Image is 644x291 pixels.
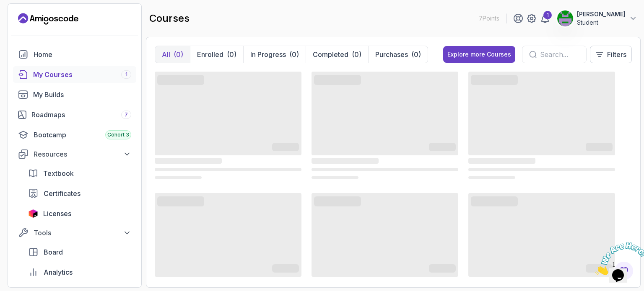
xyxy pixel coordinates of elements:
span: ‌ [586,144,613,151]
div: (0) [411,49,421,59]
img: user profile image [557,10,573,26]
img: jetbrains icon [28,209,38,218]
a: licenses [23,205,136,222]
span: ‌ [155,72,301,155]
span: Cohort 3 [107,131,129,138]
p: Completed [313,49,348,59]
a: 1 [540,13,550,23]
div: (0) [352,49,361,59]
span: ‌ [429,144,456,151]
div: Explore more Courses [447,50,511,59]
iframe: chat widget [592,239,644,278]
div: Home [34,49,131,59]
a: bootcamp [13,126,136,143]
div: Roadmaps [31,110,131,120]
span: ‌ [312,193,458,277]
span: ‌ [312,72,458,155]
p: All [162,49,170,59]
span: Board [44,247,63,257]
span: ‌ [468,176,515,179]
span: Certificates [44,188,80,198]
button: Resources [13,147,136,162]
span: ‌ [471,77,518,83]
div: Tools [34,228,131,238]
h2: courses [149,12,190,25]
span: ‌ [272,266,299,273]
p: Enrolled [197,49,223,59]
span: ‌ [429,266,456,273]
div: Resources [34,149,131,159]
div: My Builds [33,90,131,100]
span: ‌ [155,193,301,277]
a: Landing page [18,12,78,26]
div: card loading ui [312,70,458,181]
a: certificates [23,185,136,202]
a: builds [13,86,136,103]
p: In Progress [250,49,286,59]
button: In Progress(0) [243,46,306,63]
button: Tools [13,225,136,240]
span: ‌ [155,168,301,171]
button: All(0) [155,46,190,63]
span: 7 [125,111,128,118]
span: ‌ [314,77,361,83]
span: ‌ [468,158,535,164]
span: 1 [125,71,127,78]
span: Analytics [44,267,73,277]
div: card loading ui [468,70,615,181]
div: Bootcamp [34,130,131,140]
div: (0) [227,49,236,59]
p: Student [577,18,626,27]
p: Purchases [375,49,408,59]
div: (0) [289,49,299,59]
span: ‌ [272,144,299,151]
input: Search... [540,49,579,59]
a: board [23,244,136,260]
span: Textbook [43,168,74,178]
span: ‌ [314,198,361,205]
div: 1 [543,11,552,19]
button: Filters [590,46,632,63]
p: [PERSON_NAME] [577,10,626,18]
span: ‌ [312,168,458,171]
button: Completed(0) [306,46,368,63]
span: ‌ [468,168,615,171]
p: Filters [607,49,626,59]
button: Enrolled(0) [190,46,243,63]
a: home [13,46,136,63]
a: analytics [23,264,136,281]
img: Chat attention grabber [3,3,55,36]
span: ‌ [471,198,518,205]
span: Licenses [43,209,71,219]
span: ‌ [155,176,202,179]
span: ‌ [586,266,613,273]
span: ‌ [157,198,204,205]
span: 1 [3,3,7,10]
span: ‌ [312,176,358,179]
a: courses [13,66,136,83]
div: (0) [174,49,183,59]
p: 7 Points [479,14,499,23]
button: user profile image[PERSON_NAME]Student [557,10,637,27]
span: ‌ [468,193,615,277]
button: Explore more Courses [443,46,515,63]
span: ‌ [157,77,204,83]
div: My Courses [33,70,131,80]
span: ‌ [155,158,222,164]
a: textbook [23,165,136,182]
a: roadmaps [13,106,136,123]
div: card loading ui [155,70,301,181]
button: Purchases(0) [368,46,428,63]
span: ‌ [312,158,379,164]
span: ‌ [468,72,615,155]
